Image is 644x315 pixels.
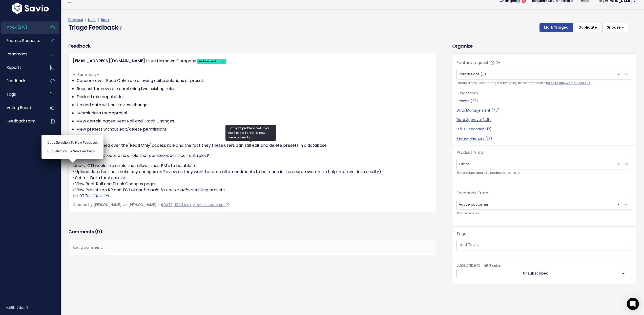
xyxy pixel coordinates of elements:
span: × [617,199,620,209]
a: Feedback [1,75,42,87]
li: Submit data for approval. [77,110,432,116]
div: Unknown Company [157,57,196,65]
span: Subscribers [456,262,480,268]
a: Feature Requests [1,35,42,47]
a: Roadmaps [1,48,42,60]
a: Data Approval (46) [456,117,632,122]
li: Copy selection to new Feedback [44,138,101,147]
span: AI Summary [73,72,99,77]
a: Back [101,17,109,22]
a: Presets (22) [456,98,632,104]
span: Voting Board [7,105,31,110]
li: View presets without edit/delete permissions. [77,126,432,132]
em: not be able to edit or delete [136,187,193,193]
div: v.58b17dec9 [6,301,61,314]
h3: Comments ( ) [68,228,436,235]
a: Review Memory (17) [456,136,632,141]
span: 0 [97,228,100,235]
small: The product area this feedback relates to [456,170,632,176]
div: Open Intercom Messenger [627,298,639,310]
span: | [97,17,100,22]
button: Snooze [603,23,628,32]
li: View certain pages: Rent Roll and Track Changes. [77,118,432,124]
a: Tags [1,89,42,100]
a: [DATE] 12:29 p.m. [162,202,192,207]
a: Voting Board [1,102,42,114]
a: create one with all details [547,81,590,85]
button: Mark Triaged [539,23,573,32]
label: Tags [456,231,466,237]
small: This person is a... [456,211,632,216]
a: Feedback form [1,115,42,127]
li: Cut selection to new Feedback [44,147,101,155]
span: Feature Requests [7,38,40,43]
h3: Organize [452,43,636,49]
a: Next [88,17,96,22]
li: Concern over 'Read Only' role allowing edits/deletions of presets. [77,78,432,84]
div: Highlight problem text if you want to split it into a new piece of feedback [225,125,276,141]
p: Suggestions [456,90,632,96]
span: × [617,159,620,169]
span: from [146,58,156,64]
div: Add a comment... [68,240,436,255]
span: Active customer [457,199,622,209]
h3: Feedback [68,43,90,49]
span: Feedback [7,78,25,83]
span: Roadmaps [7,51,27,57]
label: Feature request [456,60,489,66]
span: Other [456,159,632,169]
button: Unsubscribed [456,269,615,278]
a: Inbox (2/0) [1,22,42,33]
span: Reports [7,65,22,70]
span: Created by [PERSON_NAME] via [PERSON_NAME] on | [73,202,229,207]
h4: Triage Feedback [68,23,122,32]
span: Active customer [456,199,632,210]
span: <p><strong>Subscribers</strong><br><br> No subscribers yet<br> </p> [482,263,501,268]
a: @U077RLFFRUJ [73,193,103,199]
li: Upload data without review changes. [77,102,432,108]
label: Product Area [456,150,483,156]
a: [EMAIL_ADDRESS][DOMAIN_NAME] [73,58,145,64]
img: logo-white.9d6f32f41409.svg [11,3,50,14]
small: Create a new Feature Request by typing in the dropdown, or . [456,80,632,86]
button: Duplicate [574,23,601,32]
p: Ideally, CTI would like a role that allows their PM's to be able to: • Upload data (but not make ... [73,163,432,199]
span: Inbox (2/0) [7,25,27,30]
li: Request for new role combining two existing roles. [77,86,432,92]
span: Feedback form [7,118,35,124]
span: Tags [7,92,16,97]
p: Is it possible to create a new role that combines our 2 current roles? [73,153,432,159]
label: Feedback From [456,190,488,196]
input: Add Tags... [458,242,633,247]
a: Reports [1,62,42,73]
span: × [617,69,620,79]
a: Previous [68,17,83,22]
span: Permissions (3) [459,72,486,77]
li: Desired role capabilities: [77,94,432,100]
a: View in source app [193,202,229,207]
a: Data Management (47) [456,108,632,113]
strong: Active customer [199,59,225,63]
p: CTI are concerned over the 'Read Only' access role and the fact they these users can still edit a... [73,142,432,149]
a: UI/UX Feedback (12) [456,127,632,132]
span: Other [457,159,622,169]
span: | [84,17,87,22]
